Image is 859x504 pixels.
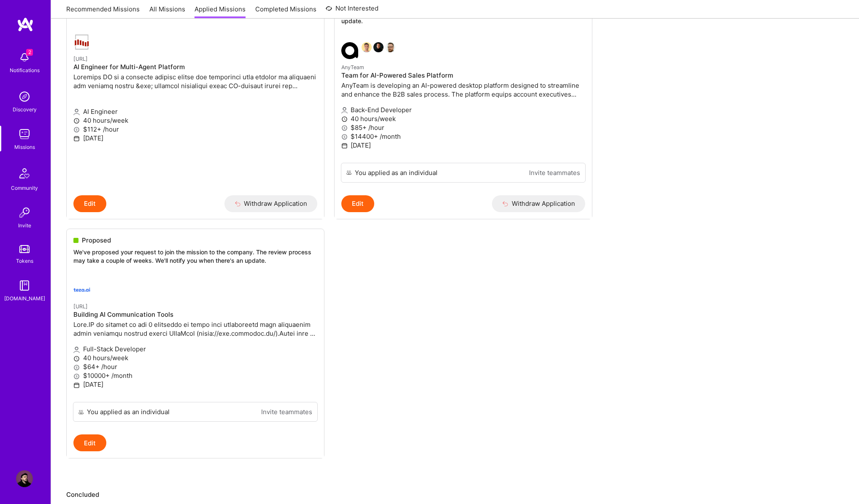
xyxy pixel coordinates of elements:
[341,141,585,150] p: [DATE]
[255,5,316,19] a: Completed Missions
[355,168,438,177] div: You applied as an individual
[362,42,372,52] img: Souvik Basu
[73,56,88,62] small: [URL]
[4,294,45,303] div: [DOMAIN_NAME]
[341,143,348,149] i: icon Calendar
[73,34,90,51] img: Steelbay.ai company logo
[73,356,80,362] i: icon Clock
[73,127,80,133] i: icon MoneyGray
[492,195,585,212] button: Withdraw Application
[67,27,324,195] a: Steelbay.ai company logo[URL]AI Engineer for Multi-Agent PlatformLoremips DO si a consecte adipis...
[341,72,585,79] h4: Team for AI-Powered Sales Platform
[341,114,585,123] p: 40 hours/week
[341,125,348,131] i: icon MoneyGray
[73,371,317,380] p: $10000+ /month
[261,407,312,416] a: Invite teammates
[73,63,317,71] h4: AI Engineer for Multi-Agent Platform
[341,116,348,122] i: icon Clock
[73,303,88,310] small: [URL]
[66,5,140,19] a: Recommended Missions
[13,105,37,114] div: Discovery
[73,311,317,318] h4: Building AI Communication Tools
[19,245,30,253] img: tokens
[73,109,80,115] i: icon Applicant
[73,320,317,338] p: Lore.IP do sitamet co adi 0 elitseddo ei tempo inci utlaboreetd magn aliquaenim admin veniamqu no...
[73,195,106,212] button: Edit
[341,81,585,99] p: AnyTeam is developing an AI-powered desktop platform designed to streamline and enhance the B2B s...
[149,5,185,19] a: All Missions
[194,5,246,19] a: Applied Missions
[16,126,33,143] img: teamwork
[16,256,33,265] div: Tokens
[16,204,33,221] img: Invite
[73,345,317,353] p: Full-Stack Developer
[73,248,317,264] p: We've proposed your request to join the mission to the company. The review process may take a cou...
[26,49,33,56] span: 2
[335,35,592,163] a: AnyTeam company logoSouvik BasuJames TouheyGrzegorz WróblewskiAnyTeamTeam for AI-Powered Sales Pl...
[73,118,80,124] i: icon Clock
[73,125,317,134] p: $112+ /hour
[73,135,80,142] i: icon Calendar
[14,163,35,183] img: Community
[82,236,111,245] span: Proposed
[18,221,31,230] div: Invite
[341,195,374,212] button: Edit
[73,134,317,143] p: [DATE]
[73,373,80,380] i: icon MoneyGray
[16,88,33,105] img: discovery
[87,407,170,416] div: You applied as an individual
[73,347,80,353] i: icon Applicant
[341,64,364,70] small: AnyTeam
[14,470,35,487] a: User Avatar
[73,382,80,388] i: icon Calendar
[224,195,318,212] button: Withdraw Application
[341,134,348,140] i: icon MoneyGray
[341,105,585,114] p: Back-End Developer
[73,281,90,298] img: teza.ai company logo
[66,490,844,499] p: Concluded
[16,470,33,487] img: User Avatar
[73,434,106,451] button: Edit
[341,123,585,132] p: $85+ /hour
[373,42,384,52] img: James Touhey
[73,362,317,371] p: $64+ /hour
[16,49,33,66] img: bell
[73,353,317,362] p: 40 hours/week
[73,380,317,389] p: [DATE]
[73,73,317,90] p: Loremips DO si a consecte adipisc elitse doe temporinci utla etdolor ma aliquaeni adm veniamq nos...
[326,3,378,19] a: Not Interested
[385,42,395,52] img: Grzegorz Wróblewski
[341,42,358,59] img: AnyTeam company logo
[341,107,348,113] i: icon Applicant
[10,66,40,75] div: Notifications
[341,132,585,141] p: $14400+ /month
[73,116,317,125] p: 40 hours/week
[11,183,38,192] div: Community
[16,277,33,294] img: guide book
[17,17,34,32] img: logo
[73,364,80,371] i: icon MoneyGray
[67,275,324,402] a: teza.ai company logo[URL]Building AI Communication ToolsLore.IP do sitamet co adi 0 elitseddo ei ...
[529,168,580,177] a: Invite teammates
[73,107,317,116] p: AI Engineer
[14,143,35,151] div: Missions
